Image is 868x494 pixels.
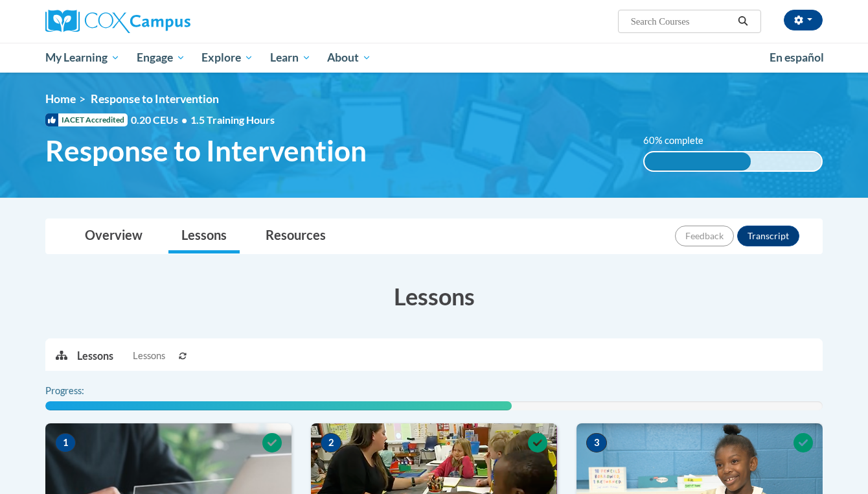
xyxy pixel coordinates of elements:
[131,113,190,127] span: 0.20 CEUs
[737,226,799,246] button: Transcript
[45,50,120,65] span: My Learning
[133,349,165,363] span: Lessons
[137,50,185,65] span: Engage
[193,43,262,73] a: Explore
[733,14,753,29] button: Search
[45,134,367,168] span: Response to Intervention
[45,384,120,398] label: Progress:
[45,280,823,312] h3: Lessons
[45,10,190,33] img: Cox Campus
[91,92,219,106] span: Response to Intervention
[45,113,128,126] span: IACET Accredited
[190,113,275,126] span: 1.5 Training Hours
[784,10,823,30] button: Account Settings
[201,50,253,65] span: Explore
[26,43,842,73] div: Main menu
[77,349,113,363] p: Lessons
[45,10,291,33] a: Cox Campus
[128,43,194,73] a: Engage
[645,152,751,171] div: 60% complete
[181,113,187,126] span: •
[770,51,824,64] span: En español
[37,43,128,73] a: My Learning
[55,433,76,453] span: 1
[327,50,371,65] span: About
[761,44,832,71] a: En español
[643,134,718,148] label: 60% complete
[72,219,155,253] a: Overview
[45,92,76,106] a: Home
[168,219,240,253] a: Lessons
[675,226,734,246] button: Feedback
[262,43,319,73] a: Learn
[253,219,339,253] a: Resources
[321,433,341,453] span: 2
[630,14,733,29] input: Search Courses
[319,43,380,73] a: About
[586,433,607,453] span: 3
[270,50,311,65] span: Learn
